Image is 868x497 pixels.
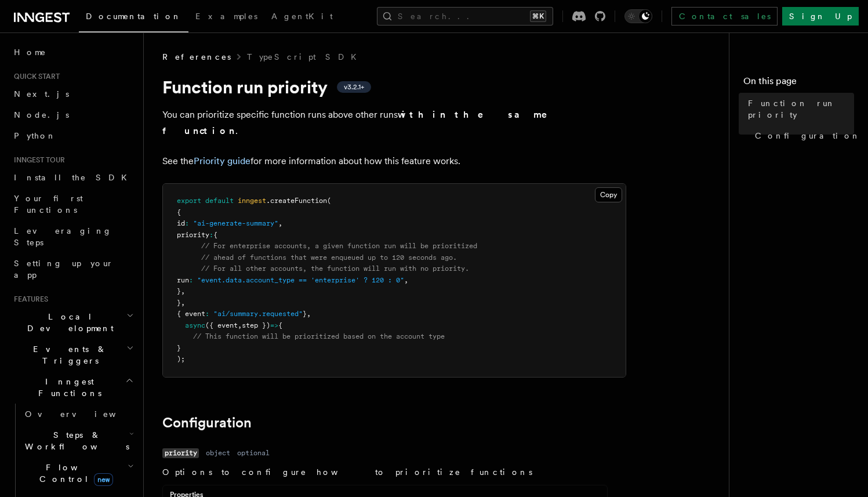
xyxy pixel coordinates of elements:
a: Priority guide [194,155,250,166]
a: Install the SDK [9,167,136,188]
span: // For all other accounts, the function will run with no priority. [201,264,469,273]
a: Node.js [9,104,136,125]
h1: Function run priority [162,77,626,97]
span: Configuration [755,130,860,142]
span: => [270,321,278,329]
button: Inngest Functions [9,371,136,404]
dd: optional [237,448,270,458]
span: Overview [25,409,144,419]
span: .createFunction [266,197,327,205]
a: Your first Functions [9,188,136,220]
a: Examples [188,3,264,31]
span: } [177,299,181,307]
span: Node.js [14,110,69,119]
span: , [238,321,242,329]
span: , [278,219,282,227]
a: Sign Up [782,7,859,26]
span: { [177,208,181,216]
a: Python [9,125,136,146]
span: async [185,321,205,329]
span: Install the SDK [14,173,134,182]
a: TypeScript SDK [247,51,364,63]
p: You can prioritize specific function runs above other runs . [162,107,626,139]
span: Home [14,46,46,58]
a: Next.js [9,84,136,104]
span: Python [14,131,56,140]
span: ( [327,197,331,205]
span: id [177,219,185,227]
a: Configuration [750,125,854,146]
span: ); [177,355,185,363]
button: Events & Triggers [9,339,136,371]
span: Inngest tour [9,155,65,165]
span: export [177,197,201,205]
span: // ahead of functions that were enqueued up to 120 seconds ago. [201,253,457,262]
span: "event.data.account_type == 'enterprise' ? 120 : 0" [197,276,404,284]
span: : [185,219,189,227]
span: Quick start [9,72,60,81]
span: : [205,310,209,318]
span: Local Development [9,311,126,334]
span: new [94,473,113,486]
button: Copy [595,187,622,202]
span: v3.2.1+ [344,82,364,92]
span: Flow Control [20,462,128,485]
a: Documentation [79,3,188,32]
span: Steps & Workflows [20,429,129,452]
span: , [181,287,185,295]
a: Function run priority [743,93,854,125]
p: See the for more information about how this feature works. [162,153,626,169]
span: "ai-generate-summary" [193,219,278,227]
dd: object [206,448,230,458]
a: Overview [20,404,136,425]
span: , [404,276,408,284]
kbd: ⌘K [530,10,546,22]
span: // This function will be prioritized based on the account type [193,332,445,340]
p: Options to configure how to prioritize functions [162,466,608,478]
h4: On this page [743,74,854,93]
a: Setting up your app [9,253,136,285]
button: Local Development [9,306,136,339]
span: } [177,287,181,295]
span: step }) [242,321,270,329]
span: AgentKit [271,12,333,21]
span: References [162,51,231,63]
span: Setting up your app [14,259,114,280]
span: priority [177,231,209,239]
span: { [278,321,282,329]
span: Examples [195,12,257,21]
span: { event [177,310,205,318]
span: Leveraging Steps [14,226,112,247]
a: Leveraging Steps [9,220,136,253]
span: Documentation [86,12,181,21]
button: Search...⌘K [377,7,553,26]
span: } [303,310,307,318]
span: ({ event [205,321,238,329]
span: Function run priority [748,97,854,121]
span: , [307,310,311,318]
span: "ai/summary.requested" [213,310,303,318]
span: run [177,276,189,284]
span: } [177,344,181,352]
span: : [189,276,193,284]
span: inngest [238,197,266,205]
a: Home [9,42,136,63]
a: Configuration [162,415,252,431]
span: Events & Triggers [9,343,126,367]
span: { [213,231,217,239]
span: Features [9,295,48,304]
button: Toggle dark mode [624,9,652,23]
span: , [181,299,185,307]
a: Contact sales [671,7,778,26]
span: Your first Functions [14,194,83,215]
button: Steps & Workflows [20,425,136,457]
span: // For enterprise accounts, a given function run will be prioritized [201,242,477,250]
code: priority [162,448,199,458]
span: : [209,231,213,239]
span: Next.js [14,89,69,99]
span: Inngest Functions [9,376,125,399]
a: AgentKit [264,3,340,31]
span: default [205,197,234,205]
button: Flow Controlnew [20,457,136,489]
